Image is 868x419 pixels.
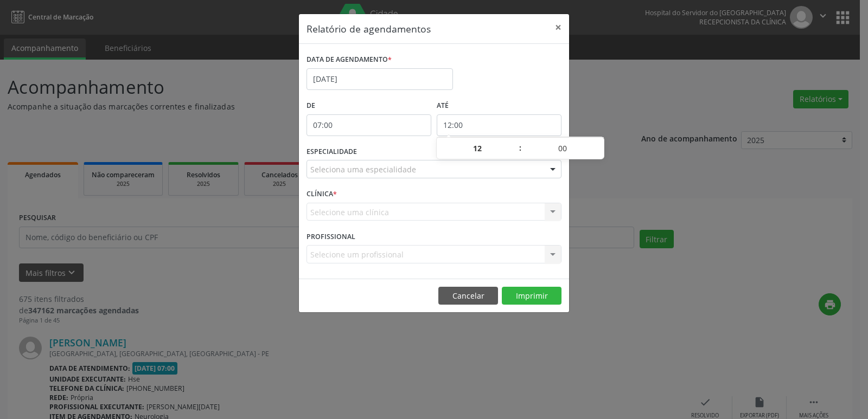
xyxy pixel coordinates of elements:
label: PROFISSIONAL [307,228,355,245]
label: ATÉ [437,98,561,114]
input: Selecione uma data ou intervalo [307,68,453,90]
label: DATA DE AGENDAMENTO [307,51,392,68]
input: Hour [437,138,519,159]
h5: Relatório de agendamentos [307,22,431,36]
button: Close [547,14,569,41]
input: Selecione o horário inicial [307,114,431,136]
label: ESPECIALIDADE [307,144,357,160]
label: CLÍNICA [307,186,337,203]
span: Seleciona uma especialidade [310,164,416,175]
input: Selecione o horário final [437,114,561,136]
label: De [307,98,431,114]
span: : [519,137,522,159]
input: Minute [522,138,604,159]
button: Cancelar [438,287,498,305]
button: Imprimir [502,287,561,305]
